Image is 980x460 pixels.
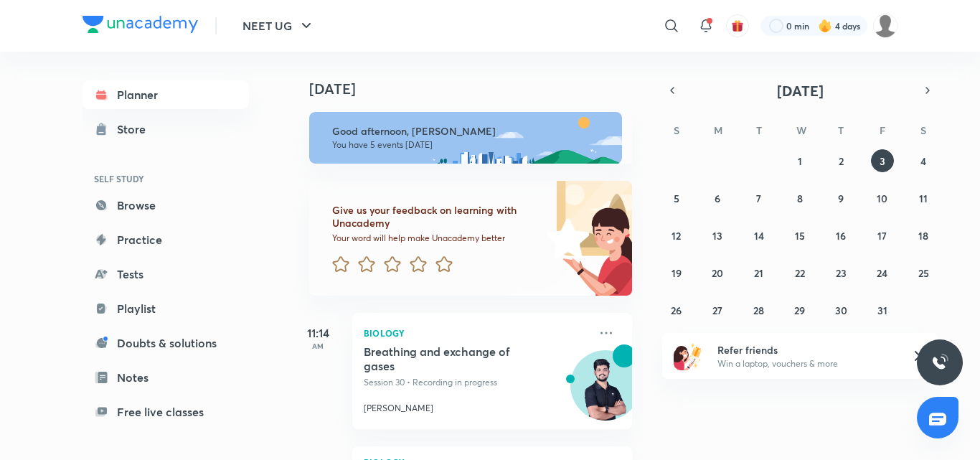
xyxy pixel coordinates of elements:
button: October 6, 2025 [706,187,729,210]
abbr: October 4, 2025 [920,154,926,168]
p: [PERSON_NAME] [364,402,433,415]
abbr: October 22, 2025 [795,266,805,280]
abbr: October 7, 2025 [756,192,761,205]
button: October 9, 2025 [829,187,852,210]
button: October 2, 2025 [829,149,852,172]
abbr: October 29, 2025 [794,304,805,317]
p: Session 30 • Recording in progress [364,376,589,389]
abbr: October 13, 2025 [712,229,722,243]
button: October 8, 2025 [788,187,811,210]
span: [DATE] [777,81,824,100]
button: October 24, 2025 [871,261,894,284]
abbr: October 17, 2025 [877,229,887,243]
abbr: October 24, 2025 [877,266,887,280]
abbr: October 20, 2025 [712,266,723,280]
button: October 25, 2025 [912,261,935,284]
h6: Give us your feedback on learning with Unacademy [332,204,542,230]
abbr: October 3, 2025 [880,154,885,168]
p: You have 5 events [DATE] [332,139,609,151]
abbr: October 1, 2025 [798,154,802,168]
h5: Breathing and exchange of gases [364,344,542,373]
abbr: October 23, 2025 [836,266,847,280]
h6: SELF STUDY [83,166,249,191]
abbr: October 21, 2025 [754,266,763,280]
button: [DATE] [682,80,918,100]
h4: [DATE] [309,80,646,98]
a: Playlist [83,294,249,323]
abbr: Sunday [674,123,679,137]
abbr: October 18, 2025 [918,229,928,243]
h6: Good afternoon, [PERSON_NAME] [332,125,609,138]
h5: 11:14 [289,324,347,342]
button: October 1, 2025 [788,149,811,172]
abbr: October 30, 2025 [835,304,847,317]
abbr: Wednesday [796,123,806,137]
button: October 5, 2025 [665,187,688,210]
abbr: October 2, 2025 [839,154,844,168]
img: afternoon [309,112,622,164]
img: feedback_image [498,181,632,296]
abbr: Friday [880,123,885,137]
img: ttu [931,354,948,371]
button: October 22, 2025 [788,261,811,284]
button: October 27, 2025 [706,299,729,321]
button: October 14, 2025 [748,224,771,247]
p: Your word will help make Unacademy better [332,233,542,244]
abbr: Thursday [838,123,844,137]
abbr: October 5, 2025 [674,192,679,205]
abbr: October 15, 2025 [795,229,805,243]
button: October 21, 2025 [748,261,771,284]
a: Company Logo [83,16,198,37]
abbr: October 11, 2025 [919,192,928,205]
img: referral [674,342,702,370]
abbr: October 10, 2025 [877,192,887,205]
a: Browse [83,191,249,220]
h6: Refer friends [717,342,894,357]
button: October 26, 2025 [665,299,688,321]
abbr: Tuesday [756,123,762,137]
button: October 29, 2025 [788,299,811,321]
a: Doubts & solutions [83,329,249,357]
abbr: October 6, 2025 [715,192,720,205]
button: NEET UG [234,11,324,40]
button: avatar [726,14,749,37]
a: Tests [83,260,249,288]
a: Notes [83,363,249,392]
img: avatar [731,19,744,32]
abbr: October 14, 2025 [754,229,764,243]
button: October 23, 2025 [829,261,852,284]
img: Avatar [571,358,640,427]
p: Win a laptop, vouchers & more [717,357,894,370]
img: streak [818,19,832,33]
abbr: October 27, 2025 [712,304,722,317]
abbr: October 9, 2025 [838,192,844,205]
button: October 18, 2025 [912,224,935,247]
a: Planner [83,80,249,109]
img: Tarmanjot Singh [873,14,897,38]
a: Practice [83,225,249,254]
button: October 19, 2025 [665,261,688,284]
abbr: October 28, 2025 [753,304,764,317]
button: October 11, 2025 [912,187,935,210]
abbr: Saturday [920,123,926,137]
button: October 15, 2025 [788,224,811,247]
abbr: October 26, 2025 [671,304,682,317]
button: October 31, 2025 [871,299,894,321]
button: October 7, 2025 [748,187,771,210]
img: Company Logo [83,16,198,33]
button: October 28, 2025 [748,299,771,321]
button: October 20, 2025 [706,261,729,284]
div: Store [117,121,154,138]
button: October 13, 2025 [706,224,729,247]
a: Store [83,115,249,144]
button: October 17, 2025 [871,224,894,247]
p: AM [289,342,347,350]
abbr: October 8, 2025 [797,192,803,205]
abbr: October 25, 2025 [918,266,929,280]
abbr: Monday [714,123,722,137]
button: October 12, 2025 [665,224,688,247]
abbr: October 19, 2025 [672,266,682,280]
button: October 10, 2025 [871,187,894,210]
abbr: October 31, 2025 [877,304,887,317]
p: Biology [364,324,589,342]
